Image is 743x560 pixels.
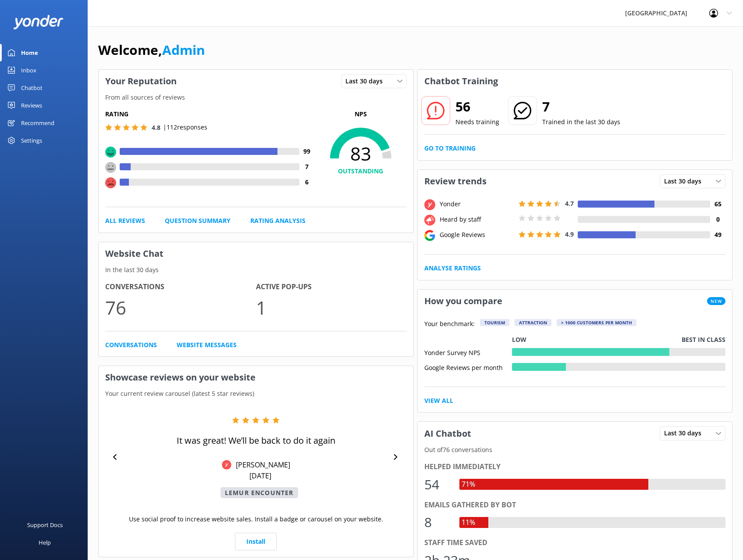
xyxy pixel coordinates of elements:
[299,177,315,187] h4: 6
[177,340,237,350] a: Website Messages
[21,44,38,61] div: Home
[105,109,315,119] h5: Rating
[424,474,451,495] div: 54
[99,366,413,389] h3: Showcase reviews on your website
[315,166,407,176] h4: OUTSTANDING
[424,144,476,153] a: Go to Training
[424,512,451,533] div: 8
[99,389,413,398] p: Your current review carousel (latest 5 star reviews)
[418,422,478,445] h3: AI Chatbot
[424,499,726,511] div: Emails gathered by bot
[315,109,407,119] p: NPS
[459,517,477,528] div: 11%
[105,293,256,322] p: 76
[418,445,732,455] p: Out of 76 conversations
[707,297,725,305] span: New
[27,516,63,534] div: Support Docs
[222,460,231,470] img: Yonder
[231,460,290,470] p: [PERSON_NAME]
[424,537,726,549] div: Staff time saved
[299,162,315,172] h4: 7
[565,230,574,238] span: 4.9
[424,363,512,371] div: Google Reviews per month
[710,215,725,224] h4: 0
[162,41,205,59] a: Admin
[105,216,145,226] a: All Reviews
[21,114,54,132] div: Recommend
[459,479,477,490] div: 71%
[542,117,620,127] p: Trained in the last 30 days
[424,319,475,330] p: Your benchmark:
[249,471,271,481] p: [DATE]
[512,335,526,345] p: Low
[682,335,725,345] p: Best in class
[256,293,407,322] p: 1
[21,132,42,149] div: Settings
[99,93,413,102] p: From all sources of reviews
[557,319,636,326] div: > 1000 customers per month
[664,428,707,438] span: Last 30 days
[515,319,551,326] div: Attraction
[455,96,499,117] h2: 56
[424,263,481,273] a: Analyse Ratings
[21,97,42,114] div: Reviews
[418,290,509,312] h3: How you compare
[98,39,205,61] h1: Welcome,
[315,143,407,165] span: 83
[424,461,726,473] div: Helped immediately
[250,216,306,226] a: Rating Analysis
[418,70,505,93] h3: Chatbot Training
[163,122,207,132] p: | 112 responses
[235,533,277,550] a: Install
[177,434,335,447] p: It was great! We’ll be back to do it again
[99,70,183,93] h3: Your Reputation
[424,396,453,406] a: View All
[542,96,620,117] h2: 7
[437,215,516,224] div: Heard by staff
[418,170,493,193] h3: Review trends
[565,199,574,208] span: 4.7
[220,487,298,498] p: Lemur Encounter
[345,76,388,86] span: Last 30 days
[105,281,256,293] h4: Conversations
[129,514,383,524] p: Use social proof to increase website sales. Install a badge or carousel on your website.
[664,176,707,186] span: Last 30 days
[99,265,413,275] p: In the last 30 days
[21,61,36,79] div: Inbox
[152,123,160,132] span: 4.8
[437,199,516,209] div: Yonder
[437,230,516,240] div: Google Reviews
[424,348,512,356] div: Yonder Survey NPS
[99,242,413,265] h3: Website Chat
[710,199,725,209] h4: 65
[21,79,43,97] div: Chatbot
[710,230,725,240] h4: 49
[13,15,64,29] img: yonder-white-logo.png
[480,319,509,326] div: Tourism
[256,281,407,293] h4: Active Pop-ups
[455,117,499,127] p: Needs training
[39,534,51,551] div: Help
[105,340,157,350] a: Conversations
[299,147,315,156] h4: 99
[165,216,231,226] a: Question Summary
